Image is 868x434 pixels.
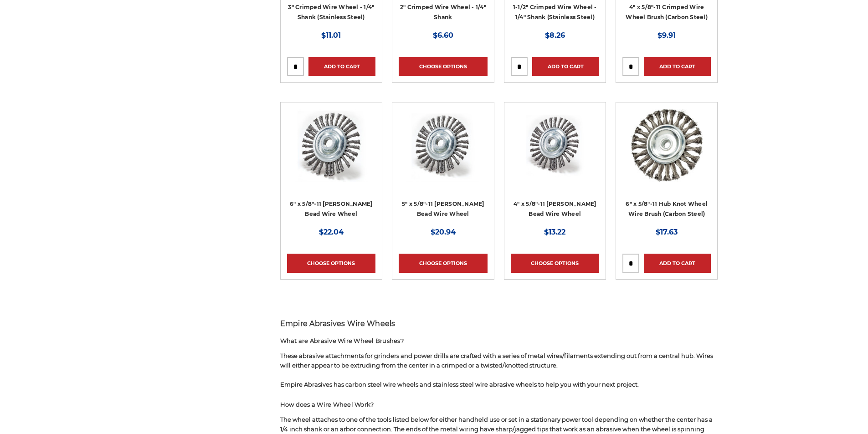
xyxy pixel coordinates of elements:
[544,228,565,236] span: $13.22
[631,109,703,182] img: 6" x 5/8"-11 Hub Knot Wheel Wire Brush (Carbon Steel)
[280,381,639,388] span: Empire Abrasives has carbon steel wire wheels and stainless steel wire abrasive wheels to help yo...
[308,57,375,76] a: Add to Cart
[280,337,404,344] span: What are Abrasive Wire Wheel Brushes?
[431,228,456,236] span: $20.94
[657,31,676,40] span: $9.91
[280,319,395,328] span: Empire Abrasives Wire Wheels
[399,254,487,273] a: Choose Options
[622,109,711,197] a: 6" x 5/8"-11 Hub Knot Wheel Wire Brush (Carbon Steel)
[295,109,368,182] img: 6" x 5/8"-11 Stringer Bead Wire Wheel
[433,31,453,40] span: $6.60
[545,31,565,40] span: $8.26
[511,109,599,197] a: 4" x 5/8"-11 Stringer Bead Wire Wheel
[532,57,599,76] a: Add to Cart
[626,200,708,218] a: 6" x 5/8"-11 Hub Knot Wheel Wire Brush (Carbon Steel)
[644,254,711,273] a: Add to Cart
[280,352,713,369] span: These abrasive attachments for grinders and power drills are crafted with a series of metal wires...
[288,4,374,21] a: 3" Crimped Wire Wheel - 1/4" Shank (Stainless Steel)
[406,109,479,182] img: 5" x 5/8"-11 Stringer Bead Wire Wheel
[290,200,373,218] a: 6" x 5/8"-11 [PERSON_NAME] Bead Wire Wheel
[287,109,375,197] a: 6" x 5/8"-11 Stringer Bead Wire Wheel
[656,228,678,236] span: $17.63
[287,254,375,273] a: Choose Options
[513,4,597,21] a: 1-1/2" Crimped Wire Wheel - 1/4" Shank (Stainless Steel)
[399,57,487,76] a: Choose Options
[644,57,711,76] a: Add to Cart
[399,109,487,197] a: 5" x 5/8"-11 Stringer Bead Wire Wheel
[511,254,599,273] a: Choose Options
[400,4,486,21] a: 2" Crimped Wire Wheel - 1/4" Shank
[280,401,374,408] span: How does a Wire Wheel Work?
[519,109,591,182] img: 4" x 5/8"-11 Stringer Bead Wire Wheel
[626,4,708,21] a: 4" x 5/8"-11 Crimped Wire Wheel Brush (Carbon Steel)
[321,31,341,40] span: $11.01
[319,228,344,236] span: $22.04
[514,200,596,218] a: 4" x 5/8"-11 [PERSON_NAME] Bead Wire Wheel
[402,200,484,218] a: 5" x 5/8"-11 [PERSON_NAME] Bead Wire Wheel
